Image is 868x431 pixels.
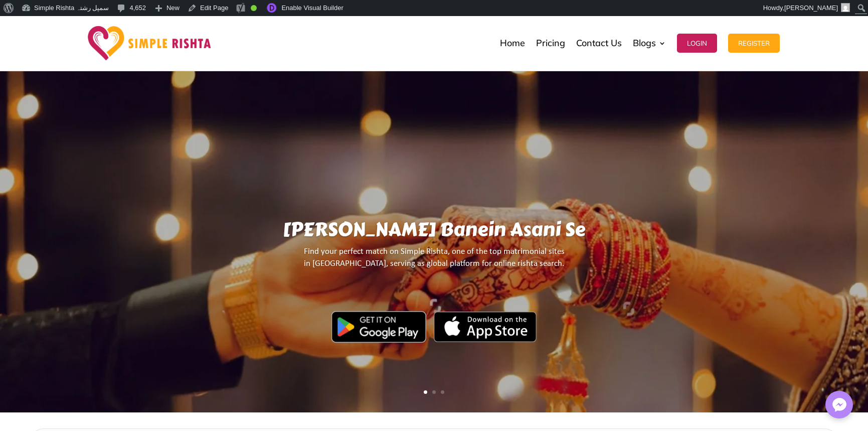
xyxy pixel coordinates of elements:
[784,4,838,12] span: [PERSON_NAME]
[500,18,525,68] a: Home
[633,18,666,68] a: Blogs
[432,390,436,394] a: 2
[728,34,780,53] button: Register
[441,390,444,394] a: 3
[424,390,427,394] a: 1
[331,311,426,342] img: Google Play
[536,18,565,68] a: Pricing
[113,246,755,278] p: Find your perfect match on Simple Rishta, one of the top matrimonial sites in [GEOGRAPHIC_DATA], ...
[113,218,755,246] h1: [PERSON_NAME] Banein Asani Se
[829,395,849,415] img: Messenger
[677,34,717,53] button: Login
[677,18,717,68] a: Login
[576,18,622,68] a: Contact Us
[251,5,257,11] div: Good
[728,18,780,68] a: Register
